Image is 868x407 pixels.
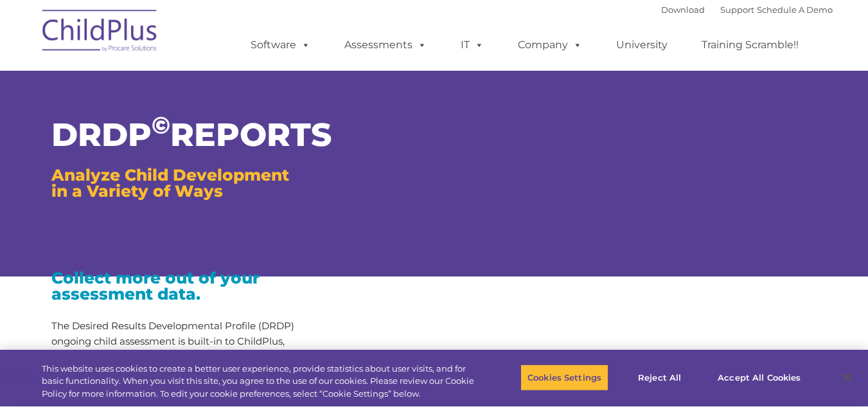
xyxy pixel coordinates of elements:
h1: DRDP REPORTS [51,119,311,151]
button: Accept All Cookies [711,364,808,391]
img: ChildPlus by Procare Solutions [36,1,164,65]
a: Company [505,32,595,58]
a: Support [720,5,754,15]
a: Software [238,32,323,58]
button: Cookies Settings [520,364,608,391]
p: The Desired Results Developmental Profile (DRDP) ongoing child assessment is built-in to ChildPlu... [51,318,311,395]
sup: © [152,111,170,140]
button: Reject All [619,364,700,391]
a: IT [448,32,497,58]
h3: Collect more out of your assessment data. [51,270,311,302]
a: Download [661,5,705,15]
button: Close [833,363,862,392]
a: Assessments [332,32,439,58]
a: Training Scramble!! [689,32,811,58]
div: This website uses cookies to create a better user experience, provide statistics about user visit... [42,363,477,401]
font: | [661,5,833,15]
span: Analyze Child Development [51,165,289,185]
a: University [603,32,680,58]
a: Schedule A Demo [757,5,833,15]
span: in a Variety of Ways [51,181,223,201]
